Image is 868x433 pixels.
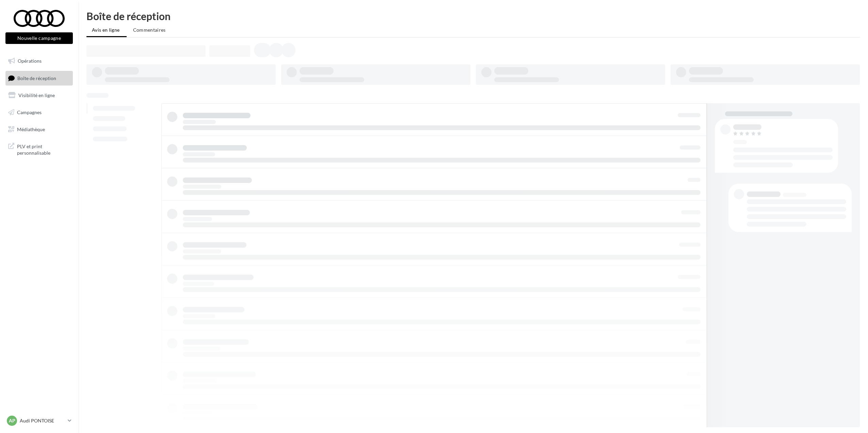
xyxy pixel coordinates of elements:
[5,414,73,427] a: AP Audi PONTOISE
[17,126,45,132] span: Médiathèque
[18,92,55,98] span: Visibilité en ligne
[9,417,15,424] span: AP
[17,142,70,156] span: PLV et print personnalisable
[86,11,860,21] div: Boîte de réception
[18,58,42,64] span: Opérations
[17,75,56,81] span: Boîte de réception
[133,27,166,33] span: Commentaires
[20,417,65,424] p: Audi PONTOISE
[5,32,73,44] button: Nouvelle campagne
[4,88,74,103] a: Visibilité en ligne
[4,71,74,86] a: Boîte de réception
[17,109,42,115] span: Campagnes
[4,139,74,159] a: PLV et print personnalisable
[4,54,74,68] a: Opérations
[4,105,74,120] a: Campagnes
[4,122,74,137] a: Médiathèque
